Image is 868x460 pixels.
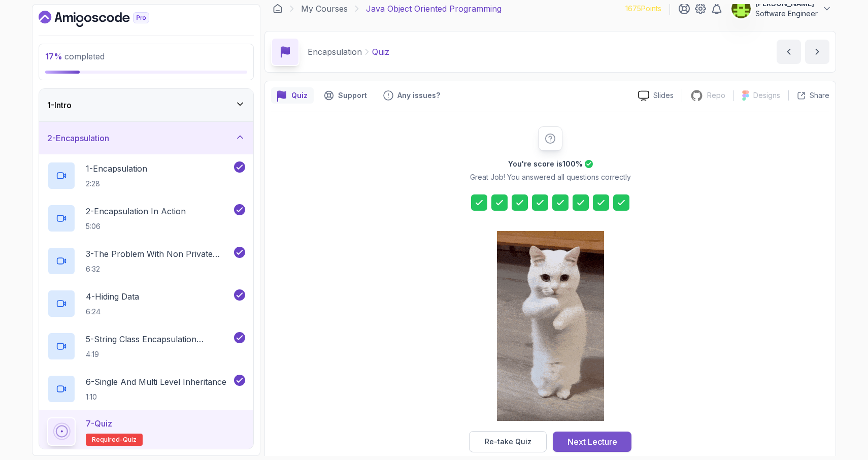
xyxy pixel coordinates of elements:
p: Encapsulation [308,46,362,58]
p: 4:19 [86,349,232,359]
button: next content [805,40,829,64]
p: 2 - Encapsulation In Action [86,205,186,217]
div: Re-take Quiz [485,437,531,447]
span: 17 % [45,51,62,61]
button: Re-take Quiz [469,431,547,452]
button: 4-Hiding Data6:24 [47,289,245,318]
p: 6 - Single And Multi Level Inheritance [86,376,226,388]
a: Dashboard [39,11,173,27]
button: 2-Encapsulation In Action5:06 [47,204,245,233]
p: 5 - String Class Encapsulation Exa,Mple [86,333,232,345]
span: Required- [92,436,123,444]
p: Any issues? [397,90,440,101]
span: completed [45,51,105,61]
button: quiz button [271,87,314,104]
a: Dashboard [273,4,283,14]
p: 1:10 [86,392,226,402]
button: Share [788,90,829,101]
p: Quiz [372,46,389,58]
p: Great Job! You answered all questions correctly [470,172,631,182]
button: 5-String Class Encapsulation Exa,Mple4:19 [47,332,245,360]
button: previous content [777,40,801,64]
p: 7 - Quiz [86,417,112,430]
button: 3-The Problem With Non Private Fields6:32 [47,247,245,275]
p: 1675 Points [625,4,661,14]
button: Support button [318,87,373,104]
p: 6:24 [86,307,139,317]
p: 5:06 [86,221,186,232]
p: 2:28 [86,179,147,189]
p: 4 - Hiding Data [86,290,139,303]
button: 2-Encapsulation [39,122,253,154]
p: Quiz [291,90,308,101]
h3: 1 - Intro [47,99,72,111]
span: quiz [123,436,137,444]
p: Designs [753,90,780,101]
h2: You're score is 100 % [508,159,583,169]
img: cool-cat [497,231,604,421]
p: Repo [707,90,725,101]
button: 1-Encapsulation2:28 [47,161,245,190]
h3: 2 - Encapsulation [47,132,109,144]
p: Slides [653,90,674,101]
p: 6:32 [86,264,232,274]
button: 6-Single And Multi Level Inheritance1:10 [47,375,245,403]
button: Next Lecture [553,432,631,452]
a: Slides [630,90,682,101]
p: Java Object Oriented Programming [366,3,502,15]
p: Support [338,90,367,101]
p: Software Engineer [755,9,818,19]
div: Next Lecture [567,436,617,448]
p: Share [810,90,829,101]
p: 1 - Encapsulation [86,162,147,175]
p: 3 - The Problem With Non Private Fields [86,248,232,260]
a: My Courses [301,3,348,15]
button: Feedback button [377,87,446,104]
button: 1-Intro [39,89,253,121]
button: 7-QuizRequired-quiz [47,417,245,446]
